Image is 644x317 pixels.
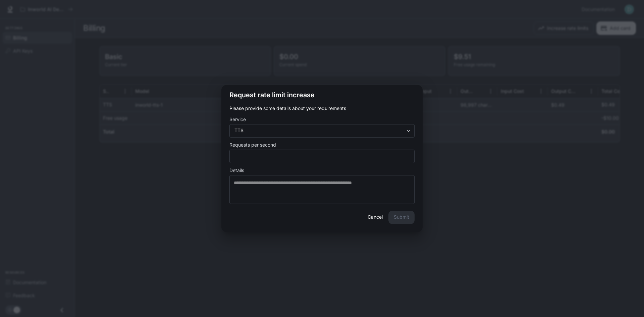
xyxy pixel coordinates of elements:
[229,143,276,147] p: Requests per second
[364,211,386,224] button: Cancel
[229,105,415,112] p: Please provide some details about your requirements
[229,168,244,173] p: Details
[230,127,414,134] div: TTS
[221,85,423,105] h2: Request rate limit increase
[229,117,246,122] p: Service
